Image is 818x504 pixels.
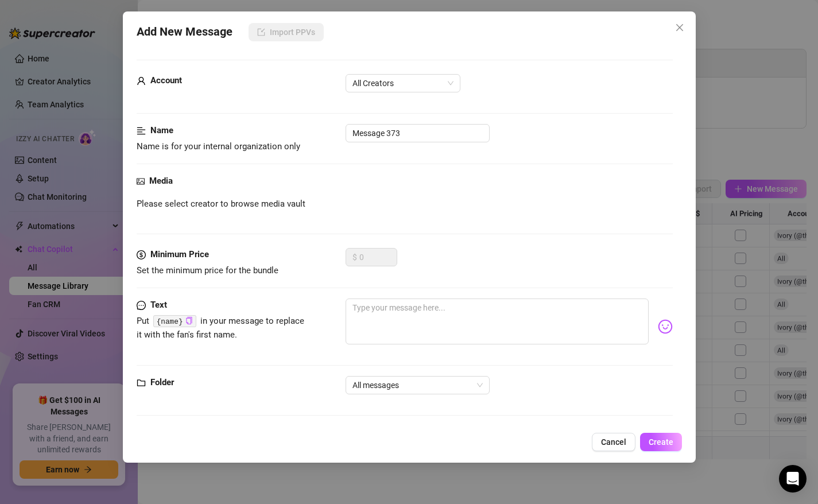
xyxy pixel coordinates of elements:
[137,74,146,88] span: user
[137,298,146,312] span: message
[346,124,490,142] input: Enter a name
[779,465,807,493] div: Open Intercom Messenger
[674,23,684,32] span: close
[137,197,305,211] span: Please select creator to browse media vault
[657,319,672,334] img: svg%3e
[137,248,146,262] span: dollar
[249,23,324,41] button: Import PPVs
[639,433,681,451] button: Create
[150,300,167,310] strong: Text
[150,377,174,387] strong: Folder
[149,176,173,186] strong: Media
[648,437,673,447] span: Create
[591,433,635,451] button: Cancel
[600,437,626,447] span: Cancel
[185,317,192,324] span: copy
[185,317,192,325] button: Click to Copy
[352,377,483,394] span: All messages
[670,23,688,32] span: Close
[137,141,300,152] span: Name is for your internal organization only
[150,249,209,259] strong: Minimum Price
[352,75,453,92] span: All Creators
[153,315,196,327] code: {name}
[137,124,146,138] span: align-left
[137,316,304,340] span: Put in your message to replace it with the fan's first name.
[137,175,145,188] span: picture
[670,18,688,37] button: Close
[137,23,232,41] span: Add New Message
[137,265,278,276] span: Set the minimum price for the bundle
[150,75,182,86] strong: Account
[137,376,146,390] span: folder
[150,125,173,135] strong: Name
